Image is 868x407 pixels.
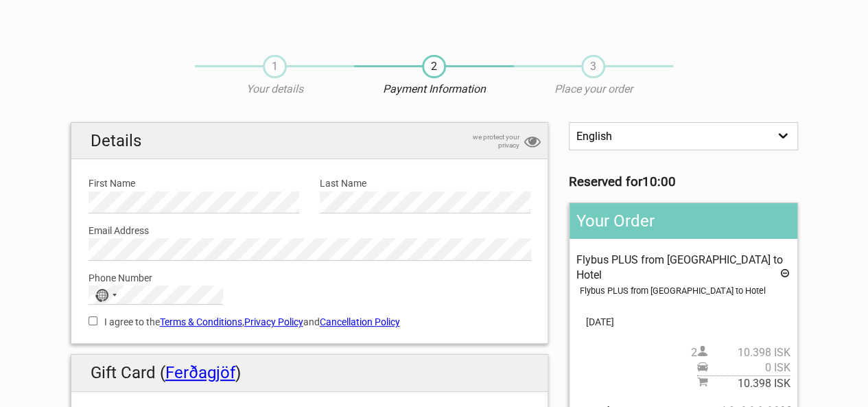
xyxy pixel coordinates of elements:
i: privacy protection [524,133,541,152]
div: Flybus PLUS from [GEOGRAPHIC_DATA] to Hotel [580,283,790,299]
label: Phone Number [89,270,531,286]
span: 3 [581,55,605,78]
span: we protect your privacy [451,133,519,150]
p: Place your order [514,82,673,97]
label: I agree to the , and [89,314,531,329]
span: 0 ISK [708,360,790,375]
strong: 10:00 [642,174,676,189]
h2: Gift Card ( ) [71,355,548,391]
a: Terms & Conditions [160,316,242,327]
span: Pickup price [697,360,790,375]
h2: Your Order [570,203,797,239]
a: Ferðagjöf [165,363,235,382]
label: Email Address [89,223,531,238]
label: First Name [89,176,299,191]
h2: Details [71,123,548,159]
span: 1 [263,55,287,78]
a: Privacy Policy [244,316,303,327]
label: Last Name [320,176,530,191]
span: [DATE] [576,314,790,329]
span: Subtotal [697,375,790,391]
p: Payment Information [354,82,513,97]
h3: Reserved for [569,174,797,189]
span: Flybus PLUS from [GEOGRAPHIC_DATA] to Hotel [576,253,783,281]
span: 10.398 ISK [708,345,790,360]
span: 10.398 ISK [708,376,790,391]
button: Selected country [89,286,124,304]
p: Your details [195,82,354,97]
span: 2 [422,55,446,78]
span: 2 person(s) [691,345,790,360]
a: Cancellation Policy [320,316,400,327]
